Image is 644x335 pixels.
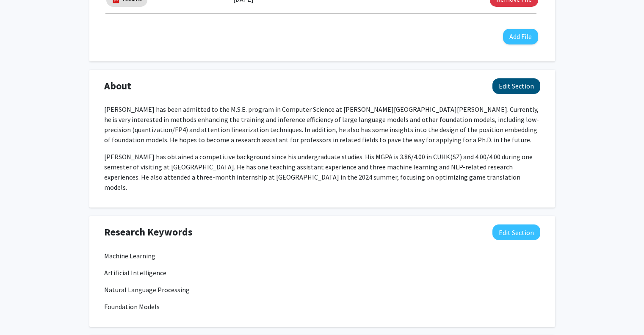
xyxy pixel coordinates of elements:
[503,29,538,44] button: Add File
[492,224,540,240] button: Edit Research Keywords
[104,251,540,261] p: Machine Learning
[104,285,540,295] p: Natural Language Processing
[104,78,131,94] span: About
[492,78,540,94] button: Edit About
[104,224,193,240] span: Research Keywords
[104,302,540,312] p: Foundation Models
[104,104,540,145] p: [PERSON_NAME] has been admitted to the M.S.E. program in Computer Science at [PERSON_NAME][GEOGRA...
[104,268,540,278] p: Artificial Intelligence
[104,152,540,192] p: [PERSON_NAME] has obtained a competitive background since his undergraduate studies. His MGPA is ...
[6,297,36,329] iframe: Chat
